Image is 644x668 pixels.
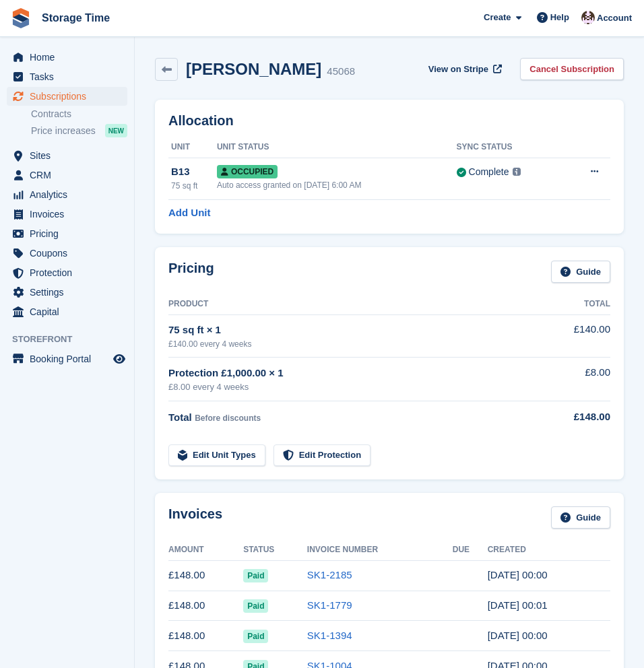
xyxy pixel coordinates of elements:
[168,560,243,591] td: £148.00
[168,506,222,529] h2: Invoices
[168,539,243,561] th: Amount
[243,599,268,613] span: Paid
[30,283,110,302] span: Settings
[168,338,543,350] div: £140.00 every 4 weeks
[195,413,261,423] span: Before discounts
[307,630,352,641] a: SK1-1394
[168,444,265,467] a: Edit Unit Types
[453,539,488,561] th: Due
[273,444,371,467] a: Edit Protection
[543,294,610,315] th: Total
[597,11,632,25] span: Account
[327,64,355,79] div: 45068
[484,11,511,24] span: Create
[168,294,543,315] th: Product
[7,263,127,282] a: menu
[11,8,31,28] img: stora-icon-8386f47178a22dfd0bd8f6a31ec36ba5ce8667c1dd55bd0f319d3a0aa187defe.svg
[7,48,127,67] a: menu
[423,58,505,80] a: View on Stripe
[31,125,96,137] span: Price increases
[469,165,509,179] div: Complete
[551,506,610,529] a: Guide
[7,185,127,204] a: menu
[30,349,110,368] span: Booking Portal
[30,205,110,224] span: Invoices
[7,205,127,224] a: menu
[217,137,457,158] th: Unit Status
[488,599,548,611] time: 2025-08-31 23:01:33 UTC
[520,58,624,80] a: Cancel Subscription
[243,569,268,582] span: Paid
[488,539,610,561] th: Created
[30,67,110,86] span: Tasks
[168,113,610,129] h2: Allocation
[307,539,453,561] th: Invoice Number
[168,621,243,651] td: £148.00
[7,146,127,165] a: menu
[30,185,110,204] span: Analytics
[7,302,127,321] a: menu
[168,261,214,283] h2: Pricing
[543,314,610,357] td: £140.00
[307,599,352,611] a: SK1-1779
[171,164,217,180] div: B13
[30,166,110,185] span: CRM
[30,263,110,282] span: Protection
[488,569,548,580] time: 2025-09-28 23:00:33 UTC
[31,108,127,121] a: Contracts
[488,630,548,641] time: 2025-08-03 23:00:23 UTC
[550,11,569,24] span: Help
[7,67,127,86] a: menu
[7,166,127,185] a: menu
[171,180,217,192] div: 75 sq ft
[30,224,110,243] span: Pricing
[581,11,595,24] img: Saeed
[217,179,457,191] div: Auto access granted on [DATE] 6:00 AM
[186,60,321,78] h2: [PERSON_NAME]
[7,283,127,302] a: menu
[307,569,352,580] a: SK1-2185
[168,323,543,338] div: 75 sq ft × 1
[30,302,110,321] span: Capital
[30,48,110,67] span: Home
[168,411,192,423] span: Total
[111,351,127,367] a: Preview store
[243,630,268,643] span: Paid
[543,409,610,425] div: £148.00
[31,123,127,138] a: Price increases NEW
[513,168,521,176] img: icon-info-grey-7440780725fd019a000dd9b08b2336e03edf1995a4989e88bcd33f0948082b44.svg
[7,349,127,368] a: menu
[428,63,488,76] span: View on Stripe
[168,137,217,158] th: Unit
[551,261,610,283] a: Guide
[7,87,127,106] a: menu
[105,124,127,137] div: NEW
[7,224,127,243] a: menu
[168,366,543,381] div: Protection £1,000.00 × 1
[217,165,278,178] span: Occupied
[7,244,127,263] a: menu
[12,333,134,346] span: Storefront
[168,591,243,621] td: £148.00
[243,539,307,561] th: Status
[30,146,110,165] span: Sites
[36,7,115,29] a: Storage Time
[168,205,210,221] a: Add Unit
[30,87,110,106] span: Subscriptions
[168,380,543,394] div: £8.00 every 4 weeks
[457,137,564,158] th: Sync Status
[30,244,110,263] span: Coupons
[543,358,610,401] td: £8.00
